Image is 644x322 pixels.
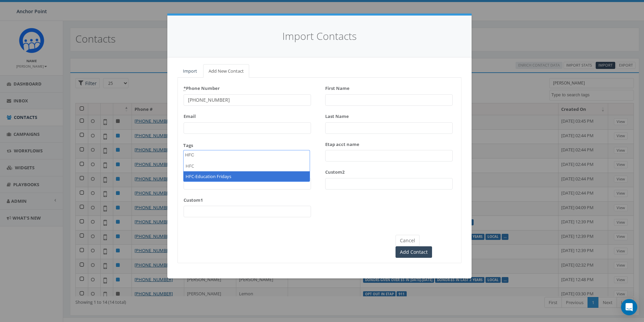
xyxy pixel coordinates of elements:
label: First Name [325,83,350,92]
input: Add Contact [396,246,432,258]
label: Tags [183,142,193,149]
label: Last Name [325,111,349,120]
input: +1 214-248-4342 [184,94,311,106]
a: Add New Contact [203,64,249,78]
a: Import [177,64,202,78]
h4: Import Contacts [177,29,461,44]
label: Custom1 [184,195,203,203]
label: Custom2 [325,167,344,175]
li: HFC-Education Fridays [184,171,310,182]
li: HFC [184,161,310,171]
div: Open Intercom Messenger [621,299,637,315]
textarea: Search [185,152,198,158]
label: Phone Number [184,83,220,92]
button: Cancel [396,235,420,246]
label: Etap acct name [325,139,359,148]
input: Enter a valid email address (e.g., example@domain.com) [184,122,311,134]
abbr: required [184,85,186,91]
label: Email [184,111,196,120]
